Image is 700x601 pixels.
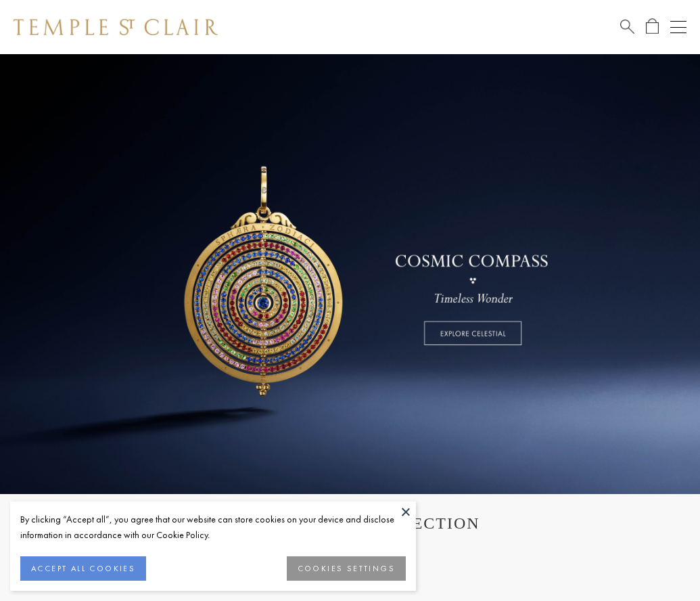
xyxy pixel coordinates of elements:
img: Temple St. Clair [14,19,218,35]
button: ACCEPT ALL COOKIES [20,556,146,581]
a: Open Shopping Bag [646,18,659,35]
a: Search [620,18,634,35]
button: Open navigation [670,19,686,35]
button: COOKIES SETTINGS [287,556,406,581]
div: By clicking “Accept all”, you agree that our website can store cookies on your device and disclos... [20,512,406,543]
